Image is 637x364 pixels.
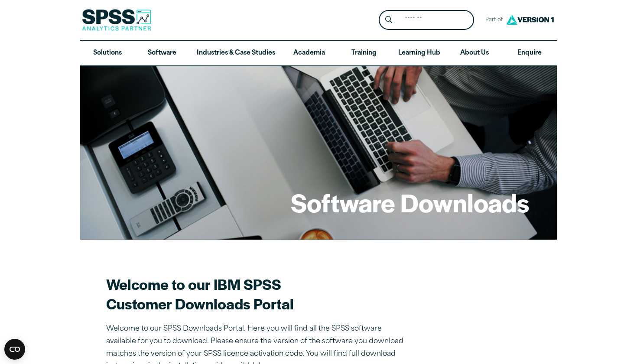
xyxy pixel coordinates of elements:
[385,16,392,23] svg: Search magnifying glass icon
[4,339,25,360] button: Open CMP widget
[282,41,337,66] a: Academia
[190,41,282,66] a: Industries & Case Studies
[502,41,557,66] a: Enquire
[381,12,397,28] button: Search magnifying glass icon
[80,41,557,66] nav: Desktop version of site main menu
[337,41,391,66] a: Training
[391,41,447,66] a: Learning Hub
[135,41,189,66] a: Software
[504,12,556,28] img: Version1 Logo
[291,185,529,219] h1: Software Downloads
[82,9,151,31] img: SPSS Analytics Partner
[80,41,135,66] a: Solutions
[106,274,409,313] h2: Welcome to our IBM SPSS Customer Downloads Portal
[379,10,474,30] form: Site Header Search Form
[481,14,504,26] span: Part of
[447,41,502,66] a: About Us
